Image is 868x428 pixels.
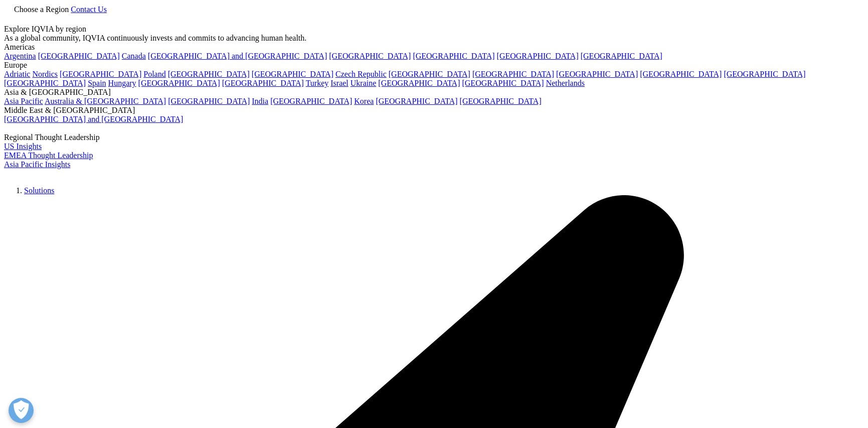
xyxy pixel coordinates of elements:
a: Netherlands [546,79,585,87]
a: [GEOGRAPHIC_DATA] [460,97,542,105]
a: [GEOGRAPHIC_DATA] [252,70,333,78]
a: Ukraine [351,79,377,87]
a: Spain [88,79,106,87]
a: [GEOGRAPHIC_DATA] and [GEOGRAPHIC_DATA] [4,115,183,123]
a: Australia & [GEOGRAPHIC_DATA] [45,97,166,105]
div: As a global community, IQVIA continuously invests and commits to advancing human health. [4,34,864,43]
a: [GEOGRAPHIC_DATA] [329,52,411,60]
a: [GEOGRAPHIC_DATA] [138,79,220,87]
button: Open Preferences [9,398,34,423]
a: Adriatic [4,70,30,78]
a: [GEOGRAPHIC_DATA] [640,70,722,78]
a: [GEOGRAPHIC_DATA] [581,52,662,60]
a: Asia Pacific Insights [4,160,70,169]
a: Asia Pacific [4,97,43,105]
a: [GEOGRAPHIC_DATA] and [GEOGRAPHIC_DATA] [148,52,327,60]
a: [GEOGRAPHIC_DATA] [168,97,250,105]
span: Choose a Region [14,5,69,14]
a: [GEOGRAPHIC_DATA] [389,70,470,78]
a: Contact Us [71,5,107,14]
a: Hungary [108,79,136,87]
a: [GEOGRAPHIC_DATA] [462,79,544,87]
div: Regional Thought Leadership [4,133,864,142]
a: [GEOGRAPHIC_DATA] [60,70,141,78]
a: Israel [330,79,349,87]
a: US Insights [4,142,42,151]
a: Nordics [32,70,58,78]
a: Argentina [4,52,36,60]
a: [GEOGRAPHIC_DATA] [168,70,250,78]
a: [GEOGRAPHIC_DATA] [497,52,579,60]
a: [GEOGRAPHIC_DATA] [472,70,554,78]
a: Turkey [306,79,329,87]
a: [GEOGRAPHIC_DATA] [413,52,494,60]
a: Korea [354,97,374,105]
a: Solutions [24,186,54,195]
a: India [252,97,268,105]
a: Canada [122,52,146,60]
div: Europe [4,61,864,70]
div: Americas [4,43,864,52]
div: Middle East & [GEOGRAPHIC_DATA] [4,106,864,115]
a: [GEOGRAPHIC_DATA] [378,79,460,87]
a: [GEOGRAPHIC_DATA] [38,52,120,60]
a: [GEOGRAPHIC_DATA] [376,97,457,105]
div: Explore IQVIA by region [4,25,864,34]
a: [GEOGRAPHIC_DATA] [270,97,352,105]
a: [GEOGRAPHIC_DATA] [4,79,86,87]
a: [GEOGRAPHIC_DATA] [222,79,304,87]
a: Czech Republic [335,70,387,78]
a: Poland [143,70,165,78]
a: [GEOGRAPHIC_DATA] [556,70,638,78]
div: Asia & [GEOGRAPHIC_DATA] [4,88,864,97]
a: [GEOGRAPHIC_DATA] [724,70,805,78]
a: EMEA Thought Leadership [4,151,93,160]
